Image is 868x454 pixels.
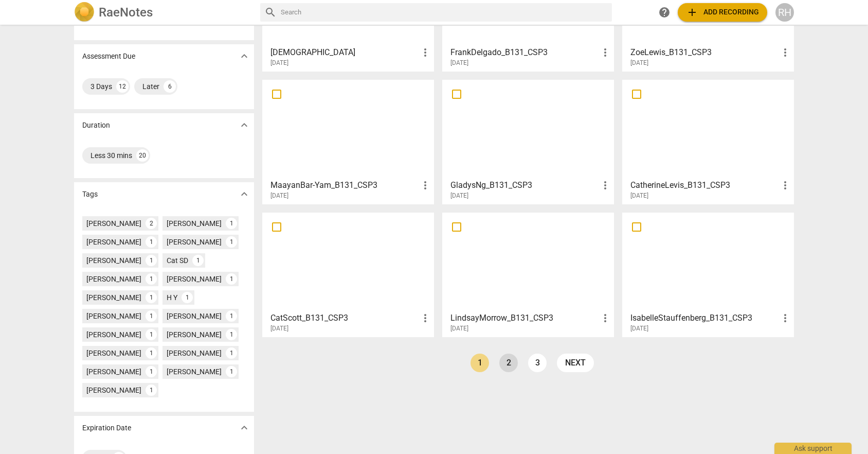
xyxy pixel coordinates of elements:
[146,255,157,266] div: 1
[266,83,430,200] a: MaayanBar-Yam_B131_CSP3[DATE]
[266,216,430,333] a: CatScott_B131_CSP3[DATE]
[446,83,610,200] a: GladysNg_B131_CSP3[DATE]
[270,179,419,191] h3: MaayanBar-Yam_B131_CSP3
[146,366,157,377] div: 1
[82,189,98,200] p: Tags
[146,329,157,340] div: 1
[86,348,141,358] div: [PERSON_NAME]
[86,274,141,284] div: [PERSON_NAME]
[82,423,131,433] p: Expiration Date
[779,46,791,59] span: more_vert
[86,366,141,377] div: [PERSON_NAME]
[237,420,252,435] button: Show more
[678,3,767,22] button: Upload
[450,191,468,200] span: [DATE]
[146,218,157,229] div: 2
[167,292,177,303] div: H Y
[74,2,252,23] a: LogoRaeNotes
[599,312,611,324] span: more_vert
[626,216,790,333] a: IsabelleStauffenberg_B131_CSP3[DATE]
[779,312,791,324] span: more_vert
[167,329,222,340] div: [PERSON_NAME]
[630,59,648,67] span: [DATE]
[237,48,252,64] button: Show more
[226,347,237,359] div: 1
[450,59,468,67] span: [DATE]
[655,3,674,22] a: Help
[86,385,141,395] div: [PERSON_NAME]
[167,311,222,321] div: [PERSON_NAME]
[82,51,135,62] p: Assessment Due
[167,274,222,284] div: [PERSON_NAME]
[146,273,157,285] div: 1
[686,6,698,19] span: add
[116,80,129,93] div: 12
[686,6,759,19] span: Add recording
[270,59,288,67] span: [DATE]
[238,422,250,434] span: expand_more
[775,3,794,22] button: RH
[270,191,288,200] span: [DATE]
[238,50,250,62] span: expand_more
[630,312,779,324] h3: IsabelleStauffenberg_B131_CSP3
[86,292,141,303] div: [PERSON_NAME]
[226,236,237,248] div: 1
[192,255,204,266] div: 1
[599,46,611,59] span: more_vert
[82,120,110,131] p: Duration
[419,312,431,324] span: more_vert
[74,2,95,23] img: Logo
[226,310,237,322] div: 1
[167,218,222,229] div: [PERSON_NAME]
[142,81,159,92] div: Later
[86,218,141,229] div: [PERSON_NAME]
[238,188,250,200] span: expand_more
[626,83,790,200] a: CatherineLevis_B131_CSP3[DATE]
[226,366,237,377] div: 1
[264,6,277,19] span: search
[136,149,149,162] div: 20
[146,310,157,322] div: 1
[557,354,594,372] a: next
[86,311,141,321] div: [PERSON_NAME]
[86,329,141,340] div: [PERSON_NAME]
[658,6,671,19] span: help
[270,312,419,324] h3: CatScott_B131_CSP3
[146,347,157,359] div: 1
[99,5,153,20] h2: RaeNotes
[630,179,779,191] h3: CatherineLevis_B131_CSP3
[91,150,132,161] div: Less 30 mins
[226,218,237,229] div: 1
[450,179,599,191] h3: GladysNg_B131_CSP3
[238,119,250,131] span: expand_more
[167,255,188,266] div: Cat SD
[450,46,599,59] h3: FrankDelgado_B131_CSP3
[146,385,157,396] div: 1
[528,354,547,372] a: Page 3
[779,179,791,191] span: more_vert
[774,443,852,454] div: Ask support
[419,46,431,59] span: more_vert
[270,324,288,333] span: [DATE]
[599,179,611,191] span: more_vert
[86,237,141,247] div: [PERSON_NAME]
[419,179,431,191] span: more_vert
[630,324,648,333] span: [DATE]
[499,354,518,372] a: Page 2
[471,354,489,372] a: Page 1 is your current page
[226,273,237,285] div: 1
[164,80,176,93] div: 6
[630,191,648,200] span: [DATE]
[146,292,157,303] div: 1
[446,216,610,333] a: LindsayMorrow_B131_CSP3[DATE]
[281,4,608,21] input: Search
[167,237,222,247] div: [PERSON_NAME]
[182,292,193,303] div: 1
[91,81,112,92] div: 3 Days
[167,348,222,358] div: [PERSON_NAME]
[450,312,599,324] h3: LindsayMorrow_B131_CSP3
[630,46,779,59] h3: ZoeLewis_B131_CSP3
[450,324,468,333] span: [DATE]
[226,329,237,340] div: 1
